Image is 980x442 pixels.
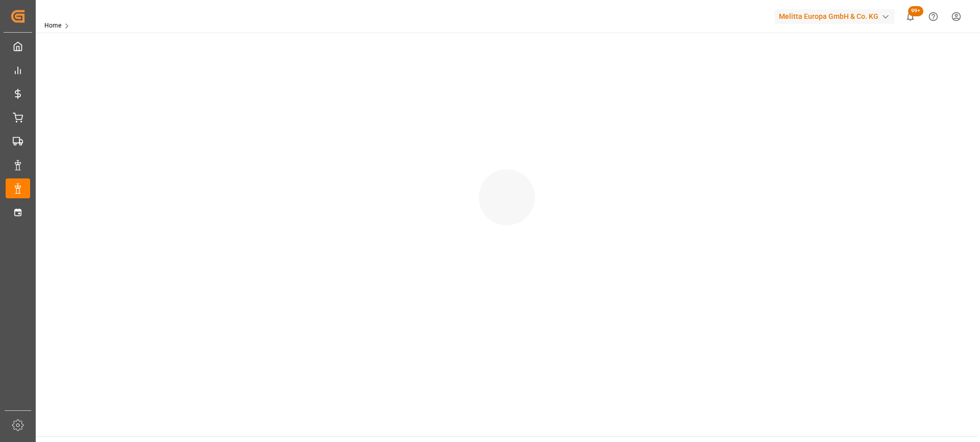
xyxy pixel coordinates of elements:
[899,5,922,28] button: show 100 new notifications
[775,9,895,24] div: Melitta Europa GmbH & Co. KG
[775,7,899,26] button: Melitta Europa GmbH & Co. KG
[908,6,923,16] span: 99+
[922,5,945,28] button: Help Center
[44,22,61,29] a: Home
